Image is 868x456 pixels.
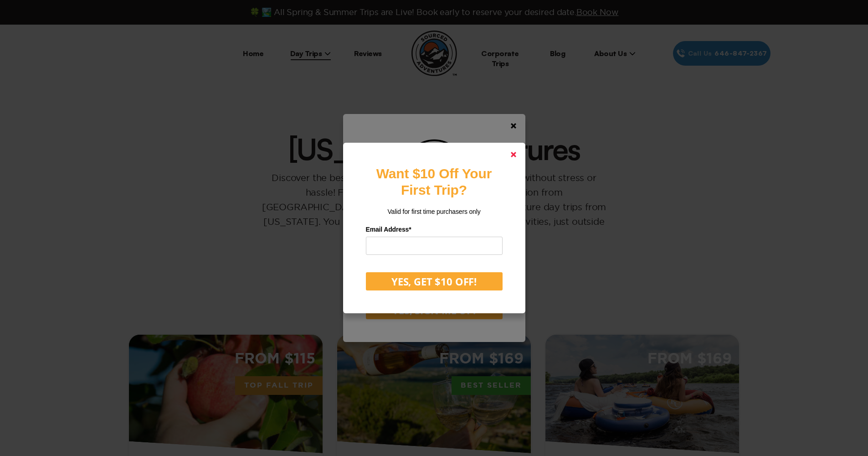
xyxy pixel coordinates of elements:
[366,272,503,290] button: YES, GET $10 OFF!
[409,226,411,233] span: Required
[503,144,524,166] a: Close
[376,166,492,197] strong: Want $10 Off Your First Trip?
[366,223,503,237] label: Email Address
[387,208,480,215] span: Valid for first time purchasers only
